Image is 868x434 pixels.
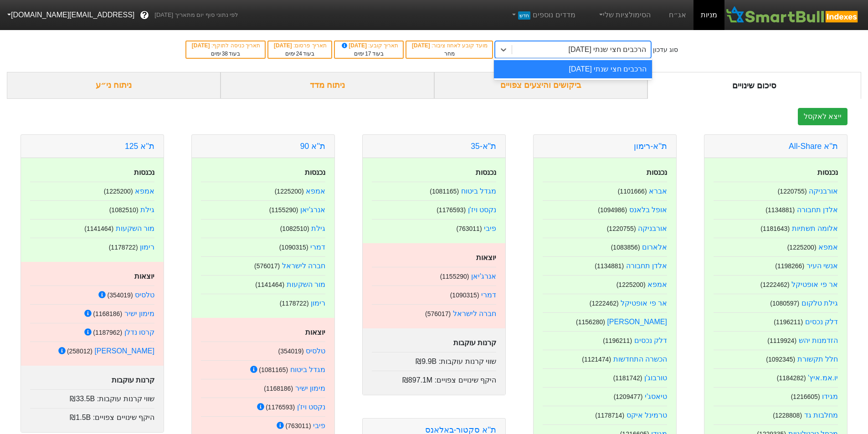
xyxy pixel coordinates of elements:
small: ( 1176593 ) [266,403,295,411]
small: ( 1225200 ) [616,281,646,288]
small: ( 763011 ) [285,422,311,429]
div: היקף שינויים צפויים : [372,371,496,386]
a: חברה לישראל [453,310,496,317]
small: ( 1228808 ) [773,412,802,419]
a: טורבוג'ן [644,374,667,382]
div: סיכום שינויים [647,72,861,99]
strong: נכנסות [817,168,838,176]
small: ( 258012 ) [67,347,92,355]
a: פיבי [484,225,496,232]
a: מימון ישיר [295,384,325,392]
small: ( 1081165 ) [259,366,288,373]
small: ( 354019 ) [278,347,303,355]
small: ( 1220755 ) [778,188,807,195]
a: אלומה תשתיות [792,225,838,232]
div: ביקושים והיצעים צפויים [434,72,648,99]
a: אמפא [647,281,667,288]
a: אנרג'יאן [300,206,325,214]
a: דלק נכסים [634,337,667,344]
small: ( 1092345 ) [766,356,795,363]
a: אמפא [135,187,154,195]
small: ( 1134881 ) [595,262,624,270]
a: הכשרה התחדשות [613,355,667,363]
a: דלק נכסים [805,318,838,326]
a: דמרי [481,291,496,299]
a: אברא [649,187,667,195]
div: בעוד ימים [191,50,260,58]
small: ( 1225200 ) [275,188,304,195]
a: מדדים נוספיםחדש [507,6,579,24]
small: ( 1080597 ) [770,300,799,307]
small: ( 1155290 ) [440,273,469,280]
small: ( 1082510 ) [109,206,139,214]
small: ( 1141464 ) [84,225,113,232]
a: ת''א 90 [300,142,325,151]
strong: קרנות עוקבות [112,376,154,384]
small: ( 1181742 ) [613,374,642,382]
a: אמפא [818,243,838,251]
small: ( 1101666 ) [618,188,647,195]
div: בעוד ימים [273,50,327,58]
a: אמפא [306,187,325,195]
a: מגידו [822,393,838,400]
span: [DATE] [192,42,211,49]
div: הרכבים חצי שנתי [DATE] [494,60,652,78]
small: ( 1090315 ) [450,291,479,299]
div: הרכבים חצי שנתי [DATE] [569,44,647,55]
small: ( 1094986 ) [598,206,627,214]
small: ( 1196211 ) [774,318,803,326]
a: אורבניקה [638,225,667,232]
small: ( 1178722 ) [109,244,138,251]
span: ₪9.9B [416,357,437,365]
a: אר פי אופטיקל [791,281,838,288]
small: ( 1155290 ) [269,206,298,214]
a: מגדל ביטוח [290,366,325,373]
small: ( 1209477 ) [614,393,643,400]
span: 38 [222,51,228,57]
small: ( 1082510 ) [280,225,309,232]
small: ( 1168186 ) [264,385,293,392]
div: מועד קובע לאחוז ציבור : [411,41,488,50]
a: מגדל ביטוח [461,187,496,195]
small: ( 576017 ) [425,310,451,317]
div: תאריך קובע : [339,41,398,50]
a: ת"א-35 [471,142,496,151]
div: שווי קרנות עוקבות : [30,389,154,404]
small: ( 1178722 ) [280,300,309,307]
a: אנשי העיר [806,262,838,270]
a: ת''א-רימון [634,142,667,151]
div: שווי קרנות עוקבות : [372,352,496,367]
a: פיבי [313,422,325,429]
small: ( 1134881 ) [765,206,795,214]
div: היקף שינויים צפויים : [30,408,154,423]
button: ייצא לאקסל [798,108,847,125]
div: תאריך פרסום : [273,41,327,50]
strong: נכנסות [647,168,667,176]
small: ( 1141464 ) [255,281,284,288]
span: לפי נתוני סוף יום מתאריך [DATE] [154,10,238,20]
a: אופל בלאנס [629,206,667,214]
span: ₪1.5B [70,414,91,421]
a: קרסו נדלן [124,328,154,336]
div: בעוד ימים [339,50,398,58]
a: חלל תקשורת [797,355,838,363]
span: ₪897.1M [402,376,432,384]
div: ניתוח ני״ע [7,72,221,99]
a: מור השקעות [116,225,154,232]
small: ( 1198266 ) [775,262,804,270]
small: ( 1178714 ) [595,412,624,419]
span: חדש [518,11,530,20]
strong: יוצאות [305,328,325,336]
a: אלדן תחבורה [797,206,838,214]
div: תאריך כניסה לתוקף : [191,41,260,50]
a: רימון [311,299,325,307]
small: ( 1083856 ) [611,244,640,251]
small: ( 1168186 ) [93,310,122,317]
small: ( 1220755 ) [607,225,636,232]
a: יו.אמ.איץ' [808,374,838,382]
small: ( 1090315 ) [279,244,308,251]
a: רימון [140,243,154,251]
a: טרמינל איקס [627,411,667,419]
a: חברה לישראל [282,262,325,270]
small: ( 1222462 ) [760,281,790,288]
